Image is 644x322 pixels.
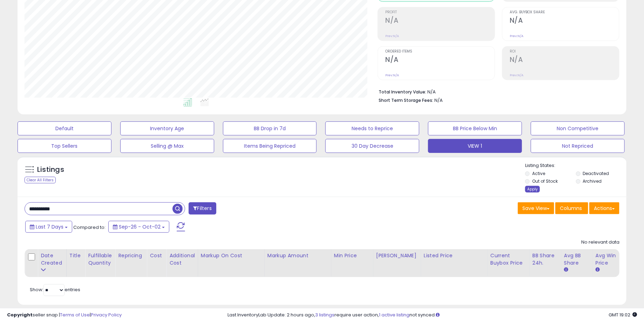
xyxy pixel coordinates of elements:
[424,252,484,259] div: Listed Price
[18,139,111,153] button: Top Sellers
[581,239,619,246] div: No relevant data
[609,311,637,318] span: 2025-10-10 19:02 GMT
[428,139,522,153] button: VIEW 1
[120,139,214,153] button: Selling @ Max
[532,178,558,184] label: Out of Stock
[385,50,495,54] span: Ordered Items
[379,87,614,96] li: N/A
[201,252,262,259] div: Markup on Cost
[228,312,637,318] div: Last InventoryLab Update: 2 hours ago, require user action, not synced.
[37,165,64,175] h5: Listings
[18,121,111,135] button: Default
[583,170,609,176] label: Deactivated
[564,267,568,273] small: Avg BB Share.
[169,252,195,267] div: Additional Cost
[531,139,625,153] button: Not Repriced
[25,177,56,183] div: Clear All Filters
[91,311,122,318] a: Privacy Policy
[510,73,523,77] small: Prev: N/A
[510,10,619,14] span: Avg. Buybox Share
[379,89,426,95] b: Total Inventory Value:
[334,252,370,259] div: Min Price
[385,16,495,26] h2: N/A
[36,223,63,230] span: Last 7 Days
[428,121,522,135] button: BB Price Below Min
[325,121,419,135] button: Needs to Reprice
[88,252,112,267] div: Fulfillable Quantity
[120,121,214,135] button: Inventory Age
[7,312,122,318] div: seller snap | |
[119,223,161,230] span: Sep-26 - Oct-02
[315,311,334,318] a: 3 listings
[589,202,619,214] button: Actions
[7,311,33,318] strong: Copyright
[60,311,90,318] a: Terms of Use
[434,97,443,104] span: N/A
[525,162,626,169] p: Listing States:
[25,221,72,233] button: Last 7 Days
[118,252,144,259] div: Repricing
[564,252,590,267] div: Avg BB Share
[510,50,619,54] span: ROI
[73,224,106,231] span: Compared to:
[267,252,328,259] div: Markup Amount
[560,205,582,212] span: Columns
[510,56,619,65] h2: N/A
[385,73,399,77] small: Prev: N/A
[30,286,80,293] span: Show: entries
[379,97,433,103] b: Short Term Storage Fees:
[385,34,399,38] small: Prev: N/A
[150,252,163,259] div: Cost
[385,56,495,65] h2: N/A
[376,252,418,259] div: [PERSON_NAME]
[379,311,409,318] a: 1 active listing
[223,121,317,135] button: BB Drop in 7d
[596,267,600,273] small: Avg Win Price.
[518,202,554,214] button: Save View
[385,10,495,14] span: Profit
[223,139,317,153] button: Items Being Repriced
[189,202,216,215] button: Filters
[525,186,540,192] div: Apply
[198,249,264,277] th: The percentage added to the cost of goods (COGS) that forms the calculator for Min & Max prices.
[510,34,523,38] small: Prev: N/A
[510,16,619,26] h2: N/A
[69,252,82,259] div: Title
[533,252,558,267] div: BB Share 24h.
[108,221,169,233] button: Sep-26 - Oct-02
[596,252,621,267] div: Avg Win Price
[583,178,602,184] label: Archived
[325,139,419,153] button: 30 Day Decrease
[490,252,527,267] div: Current Buybox Price
[555,202,588,214] button: Columns
[41,252,63,267] div: Date Created
[532,170,545,176] label: Active
[531,121,625,135] button: Non Competitive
